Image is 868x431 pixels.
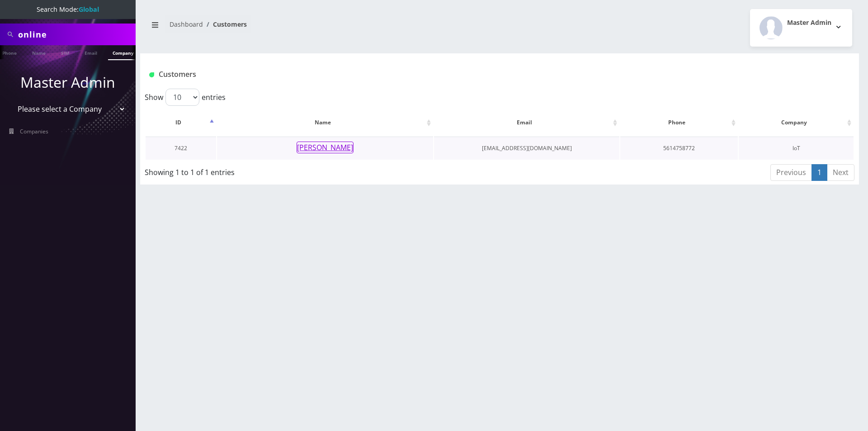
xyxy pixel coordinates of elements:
[297,142,354,153] button: [PERSON_NAME]
[750,9,852,47] button: Master Admin
[620,109,738,136] th: Phone: activate to sort column ascending
[811,164,827,181] a: 1
[37,5,99,14] span: Search Mode:
[620,137,738,160] td: 5614758772
[739,137,854,160] td: IoT
[18,26,133,43] input: Search All Companies
[770,164,812,181] a: Previous
[146,137,216,160] td: 7422
[434,137,619,160] td: [EMAIL_ADDRESS][DOMAIN_NAME]
[20,128,48,135] span: Companies
[147,15,493,41] nav: breadcrumb
[739,109,854,136] th: Company: activate to sort column ascending
[28,45,50,59] a: Name
[434,109,619,136] th: Email: activate to sort column ascending
[80,45,102,59] a: Email
[787,19,831,27] h2: Master Admin
[170,20,203,28] a: Dashboard
[108,45,138,60] a: Company
[79,5,99,14] strong: Global
[203,19,247,29] li: Customers
[145,89,226,106] label: Show entries
[827,164,854,181] a: Next
[57,45,74,59] a: SIM
[165,89,199,106] select: Showentries
[145,163,434,178] div: Showing 1 to 1 of 1 entries
[146,109,216,136] th: ID: activate to sort column descending
[149,70,731,79] h1: Customers
[217,109,433,136] th: Name: activate to sort column ascending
